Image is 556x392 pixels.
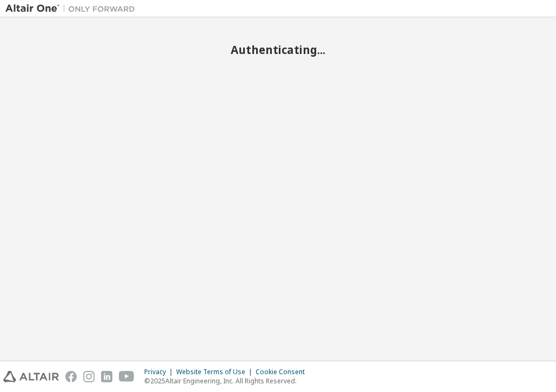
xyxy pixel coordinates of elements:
div: Website Terms of Use [176,368,256,376]
img: linkedin.svg [101,371,112,382]
div: Cookie Consent [256,368,311,376]
img: altair_logo.svg [3,371,59,382]
img: youtube.svg [119,371,135,382]
div: Privacy [144,368,176,376]
p: © 2025 Altair Engineering, Inc. All Rights Reserved. [144,376,311,386]
h2: Authenticating... [5,43,551,57]
img: instagram.svg [83,371,95,382]
img: Altair One [5,3,140,14]
img: facebook.svg [65,371,77,382]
